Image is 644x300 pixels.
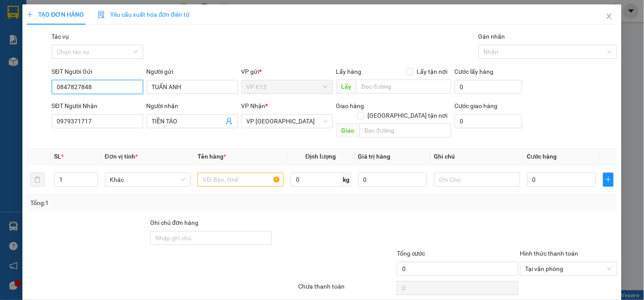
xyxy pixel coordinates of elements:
[69,14,118,25] span: Bến xe [GEOGRAPHIC_DATA]
[606,13,613,20] span: close
[342,173,351,187] span: kg
[241,67,333,76] div: VP gửi
[150,231,272,245] input: Ghi chú đơn hàng
[30,198,249,208] div: Tổng: 1
[198,173,284,187] input: VD: Bàn, Ghế
[52,101,143,111] div: SĐT Người Nhận
[360,123,451,137] input: Dọc đường
[19,64,54,69] span: 14:11:14 [DATE]
[306,153,336,160] span: Định lượng
[297,282,396,297] div: Chưa thanh toán
[150,219,198,226] label: Ghi chú đơn hàng
[336,123,360,137] span: Giao
[147,101,238,111] div: Người nhận
[527,153,557,160] span: Cước hàng
[455,68,494,75] label: Cước lấy hàng
[52,33,69,40] label: Tác vụ
[30,173,44,187] button: delete
[336,102,364,109] span: Giao hàng
[455,80,522,94] input: Cước lấy hàng
[54,153,61,160] span: SL
[27,11,33,18] span: plus
[198,153,226,160] span: Tên hàng
[431,148,524,165] th: Ghi chú
[604,176,613,183] span: plus
[358,173,427,187] input: 0
[69,5,120,12] strong: ĐỒNG PHƯỚC
[3,5,42,44] img: logo
[356,80,451,94] input: Dọc đường
[110,173,186,186] span: Khác
[105,153,138,160] span: Đơn vị tính
[69,39,108,44] span: Hotline: 19001152
[397,250,425,257] span: Tổng cước
[336,68,362,75] span: Lấy hàng
[3,57,95,62] span: [PERSON_NAME]:
[241,102,266,109] span: VP Nhận
[24,47,108,54] span: -----------------------------------------
[247,115,327,128] span: VP Phước Đông
[520,250,579,257] label: Hình thức thanh toán
[479,33,505,40] label: Gán nhãn
[44,56,95,62] span: VPK131510250004
[434,173,520,187] input: Ghi Chú
[226,118,233,125] span: user-add
[147,67,238,76] div: Người gửi
[414,67,451,76] span: Lấy tận nơi
[364,111,451,120] span: [GEOGRAPHIC_DATA] tận nơi
[455,102,498,109] label: Cước giao hàng
[336,80,356,94] span: Lấy
[525,262,612,275] span: Tại văn phòng
[455,114,522,128] input: Cước giao hàng
[247,80,327,94] span: VP K13
[98,11,190,18] span: Yêu cầu xuất hóa đơn điện tử
[69,26,121,37] span: 01 Võ Văn Truyện, KP.1, Phường 2
[52,67,143,76] div: SĐT Người Gửi
[603,173,614,187] button: plus
[27,11,84,18] span: TẠO ĐƠN HÀNG
[98,11,105,18] img: icon
[358,153,391,160] span: Giá trị hàng
[597,4,622,29] button: Close
[3,64,54,69] span: In ngày:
